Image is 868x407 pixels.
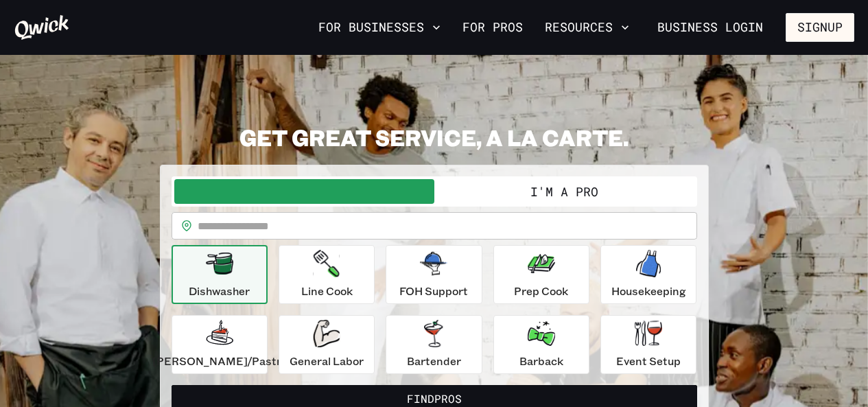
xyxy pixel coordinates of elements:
[611,283,686,299] p: Housekeeping
[600,245,696,304] button: Housekeeping
[493,315,589,374] button: Barback
[616,353,681,369] p: Event Setup
[279,245,375,304] button: Line Cook
[786,13,854,42] button: Signup
[386,315,482,374] button: Bartender
[434,179,694,204] button: I'm a Pro
[189,283,250,299] p: Dishwasher
[539,16,635,39] button: Resources
[160,124,709,151] h2: GET GREAT SERVICE, A LA CARTE.
[519,353,563,369] p: Barback
[290,353,364,369] p: General Labor
[174,179,434,204] button: I'm a Business
[279,315,375,374] button: General Labor
[600,315,696,374] button: Event Setup
[407,353,461,369] p: Bartender
[386,245,482,304] button: FOH Support
[172,245,268,304] button: Dishwasher
[313,16,446,39] button: For Businesses
[493,245,589,304] button: Prep Cook
[399,283,468,299] p: FOH Support
[514,283,568,299] p: Prep Cook
[172,315,268,374] button: [PERSON_NAME]/Pastry
[457,16,528,39] a: For Pros
[301,283,353,299] p: Line Cook
[646,13,775,42] a: Business Login
[152,353,287,369] p: [PERSON_NAME]/Pastry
